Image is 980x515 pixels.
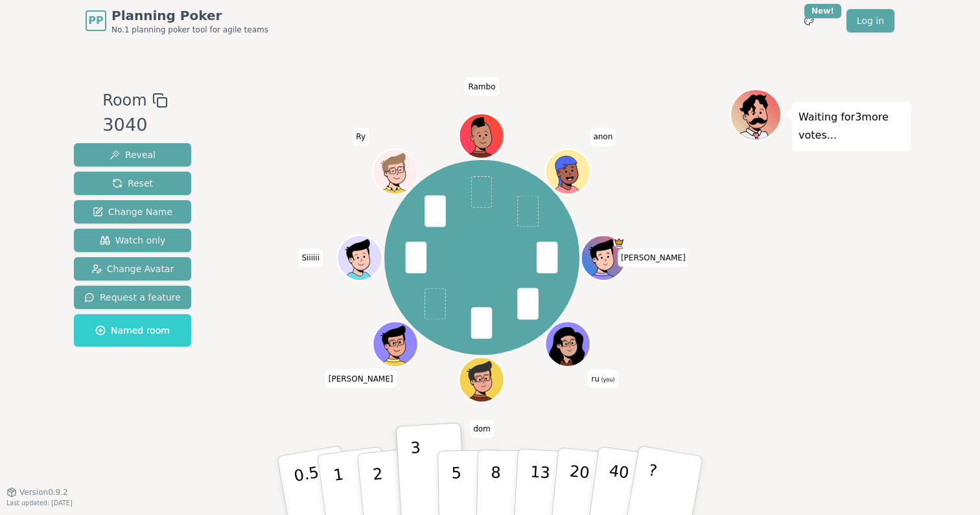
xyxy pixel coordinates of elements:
[618,249,689,267] span: Click to change your name
[590,128,616,146] span: Click to change your name
[74,229,191,252] button: Watch only
[84,291,181,304] span: Request a feature
[465,77,498,95] span: Click to change your name
[74,286,191,309] button: Request a feature
[588,369,618,387] span: Click to change your name
[298,249,323,267] span: Click to change your name
[799,108,905,144] p: Waiting for 3 more votes...
[614,236,625,247] span: Matthew J is the host
[6,487,68,498] button: Version0.9.2
[102,89,146,112] span: Room
[410,439,425,509] p: 3
[86,6,268,35] a: PPPlanning PokerNo.1 planning poker tool for agile teams
[91,262,174,275] span: Change Avatar
[111,25,268,35] span: No.1 planning poker tool for agile teams
[797,9,821,32] button: New!
[100,234,166,247] span: Watch only
[110,148,156,161] span: Reveal
[804,4,841,18] div: New!
[74,314,191,347] button: Named room
[547,323,589,365] button: Click to change your avatar
[600,376,615,382] span: (you)
[353,128,369,146] span: Click to change your name
[74,257,191,280] button: Change Avatar
[74,200,191,223] button: Change Name
[112,177,153,190] span: Reset
[325,369,397,387] span: Click to change your name
[846,9,894,32] a: Log in
[93,205,172,218] span: Change Name
[74,143,191,166] button: Reveal
[111,6,268,25] span: Planning Poker
[74,172,191,195] button: Reset
[19,487,68,498] span: Version 0.9.2
[470,420,494,438] span: Click to change your name
[95,324,170,337] span: Named room
[6,499,73,507] span: Last updated: [DATE]
[88,13,103,29] span: PP
[102,112,167,139] div: 3040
